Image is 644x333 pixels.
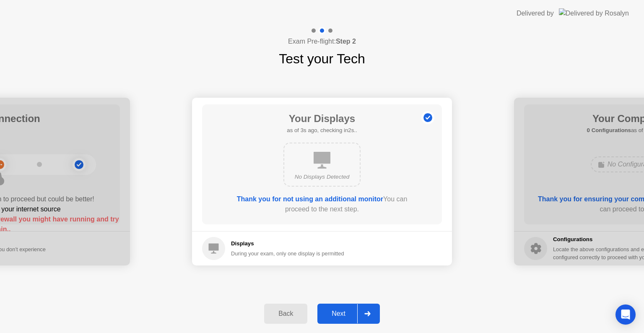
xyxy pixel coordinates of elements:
b: Thank you for not using an additional monitor [237,195,383,203]
div: Next [320,310,357,317]
button: Back [264,304,307,324]
button: Next [317,304,380,324]
div: No Displays Detected [291,173,353,181]
h1: Test your Tech [279,49,365,69]
h4: Exam Pre-flight: [288,36,356,47]
img: Delivered by Rosalyn [559,8,629,18]
h1: Your Displays [287,111,357,126]
div: Delivered by [517,8,554,18]
div: Open Intercom Messenger [615,304,636,325]
div: Back [267,310,305,317]
div: You can proceed to the next step. [226,194,418,214]
h5: as of 3s ago, checking in2s.. [287,126,357,135]
h5: Displays [231,239,344,248]
div: During your exam, only one display is permitted [231,250,344,258]
b: Step 2 [336,38,356,45]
